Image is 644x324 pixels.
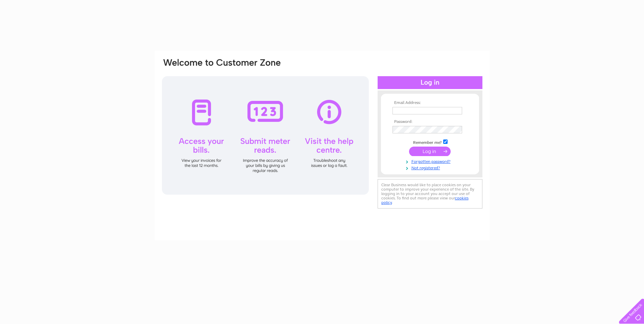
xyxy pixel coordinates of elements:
[391,120,469,124] th: Password:
[378,179,482,209] div: Clear Business would like to place cookies on your computer to improve your experience of the sit...
[409,147,451,156] input: Submit
[391,138,469,145] td: Remember me?
[391,101,469,105] th: Email Address:
[381,196,469,205] a: cookies policy
[392,158,469,164] a: Forgotten password?
[392,164,469,171] a: Not registered?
